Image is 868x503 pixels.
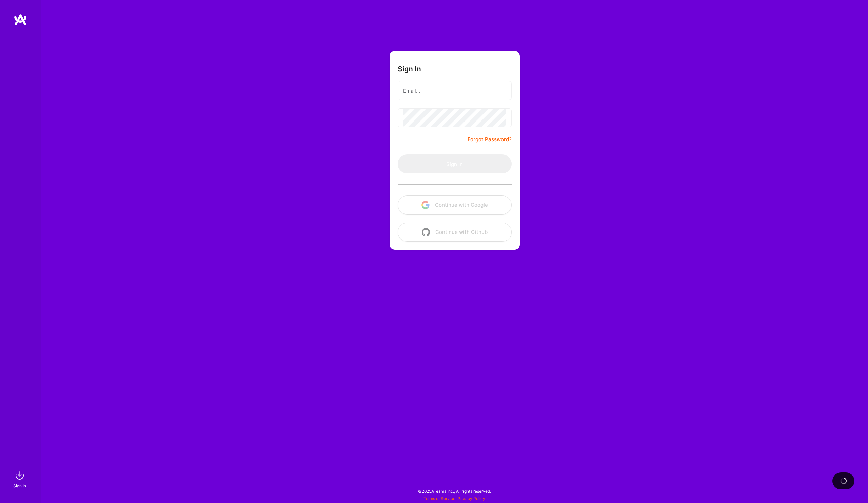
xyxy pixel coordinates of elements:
button: Continue with Github [398,223,512,242]
input: Email... [403,82,506,99]
img: logo [14,14,27,26]
div: © 2025 ATeams Inc., All rights reserved. [41,483,868,500]
a: sign inSign In [14,469,26,489]
div: Sign In [13,482,26,489]
h3: Sign In [398,64,421,73]
a: Forgot Password? [468,135,512,144]
a: Terms of Service [423,496,455,501]
img: icon [421,201,430,209]
button: Sign In [398,154,512,173]
span: | [423,496,485,501]
img: loading [839,476,848,486]
img: sign in [13,469,26,482]
button: Continue with Google [398,195,512,215]
a: Privacy Policy [458,496,485,501]
img: icon [422,228,430,236]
